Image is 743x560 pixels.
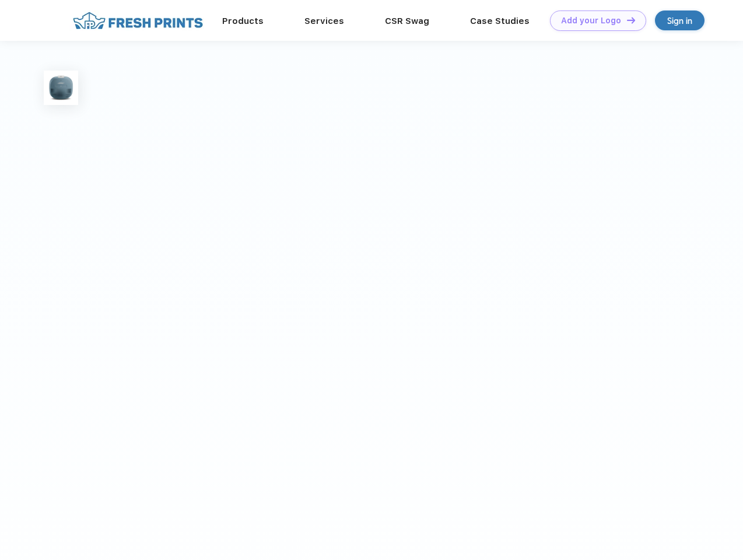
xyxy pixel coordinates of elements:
a: Services [304,16,344,26]
div: Sign in [667,14,692,27]
img: func=resize&h=100 [44,71,78,105]
img: DT [627,17,635,23]
img: fo%20logo%202.webp [69,10,206,31]
a: Products [222,16,264,26]
a: CSR Swag [385,16,429,26]
a: Sign in [655,10,705,30]
div: Add your Logo [561,16,621,26]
